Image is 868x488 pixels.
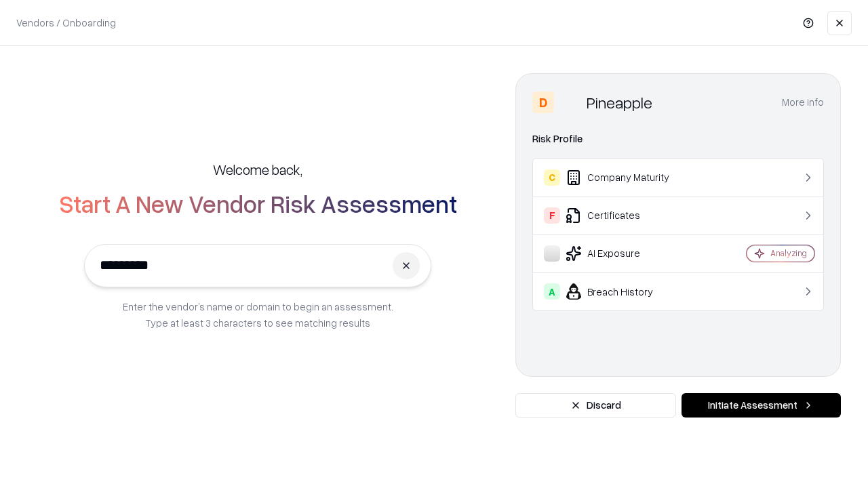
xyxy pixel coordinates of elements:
[544,207,560,224] div: F
[587,91,652,113] div: Pineapple
[782,90,824,115] button: More info
[532,131,824,147] div: Risk Profile
[770,247,807,259] div: Analyzing
[59,190,457,217] h2: Start A New Vendor Risk Assessment
[515,393,676,418] button: Discard
[559,91,581,113] img: Pineapple
[682,393,841,418] button: Initiate Assessment
[544,283,560,300] div: A
[123,298,393,331] p: Enter the vendor’s name or domain to begin an assessment. Type at least 3 characters to see match...
[544,245,706,262] div: AI Exposure
[532,91,554,113] div: D
[544,283,706,300] div: Breach History
[544,169,560,186] div: C
[544,207,706,224] div: Certificates
[16,16,116,30] p: Vendors / Onboarding
[213,160,302,179] h5: Welcome back,
[544,169,706,186] div: Company Maturity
